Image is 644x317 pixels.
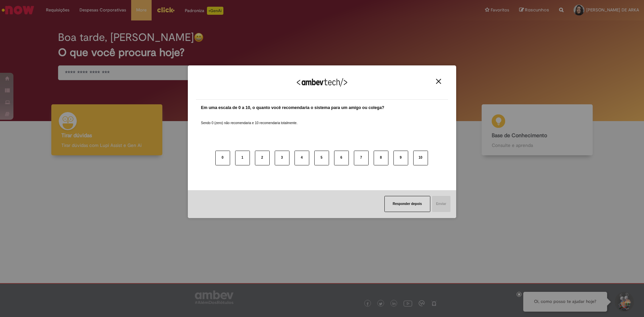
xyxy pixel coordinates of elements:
[393,151,408,165] button: 9
[384,196,430,212] button: Responder depois
[215,151,230,165] button: 0
[235,151,250,165] button: 1
[314,151,329,165] button: 5
[201,113,298,125] label: Sendo 0 (zero) não recomendaria e 10 recomendaria totalmente.
[434,78,443,84] button: Close
[297,78,347,87] img: Logo Ambevtech
[255,151,270,165] button: 2
[275,151,289,165] button: 3
[436,79,441,84] img: Close
[334,151,349,165] button: 6
[374,151,388,165] button: 8
[294,151,309,165] button: 4
[354,151,369,165] button: 7
[201,105,384,111] label: Em uma escala de 0 a 10, o quanto você recomendaria o sistema para um amigo ou colega?
[413,151,428,165] button: 10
